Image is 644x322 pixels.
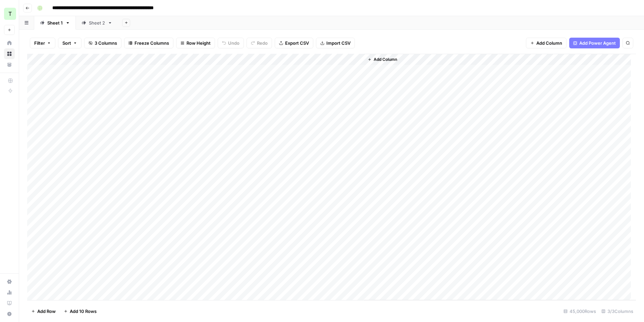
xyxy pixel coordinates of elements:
div: Sheet 1 [47,19,63,26]
span: T [8,10,12,18]
span: Export CSV [285,40,309,46]
span: Sort [62,40,71,46]
span: Add Row [37,308,56,315]
span: Add Column [374,56,397,63]
a: Browse [4,48,15,59]
a: Settings [4,276,15,287]
span: Freeze Columns [135,40,169,46]
span: Filter [34,40,45,46]
div: 45,000 Rows [561,306,599,317]
button: Import CSV [316,38,355,48]
button: Workspace: TY SEO Team [4,5,15,22]
span: Redo [257,40,268,46]
span: Undo [228,40,239,46]
button: Add Column [365,55,400,64]
a: Sheet 2 [76,16,118,30]
button: Add Column [526,38,567,48]
span: Row Height [186,40,211,46]
button: Sort [58,38,82,48]
button: Export CSV [275,38,313,48]
button: Help + Support [4,309,15,319]
a: Home [4,38,15,48]
button: Redo [247,38,272,48]
button: Row Height [176,38,215,48]
a: Your Data [4,59,15,70]
div: 3/3 Columns [599,306,636,317]
button: Filter [30,38,55,48]
button: Add Row [27,306,60,317]
a: Learning Hub [4,298,15,309]
button: Undo [218,38,244,48]
span: Add Power Agent [579,40,616,46]
div: Sheet 2 [89,19,105,26]
span: Add Column [536,40,562,46]
button: Add Power Agent [569,38,620,48]
a: Usage [4,287,15,298]
button: Add 10 Rows [60,306,101,317]
span: 3 Columns [95,40,117,46]
span: Import CSV [326,40,351,46]
button: 3 Columns [84,38,121,48]
span: Add 10 Rows [70,308,97,315]
button: Freeze Columns [124,38,173,48]
a: Sheet 1 [34,16,76,30]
